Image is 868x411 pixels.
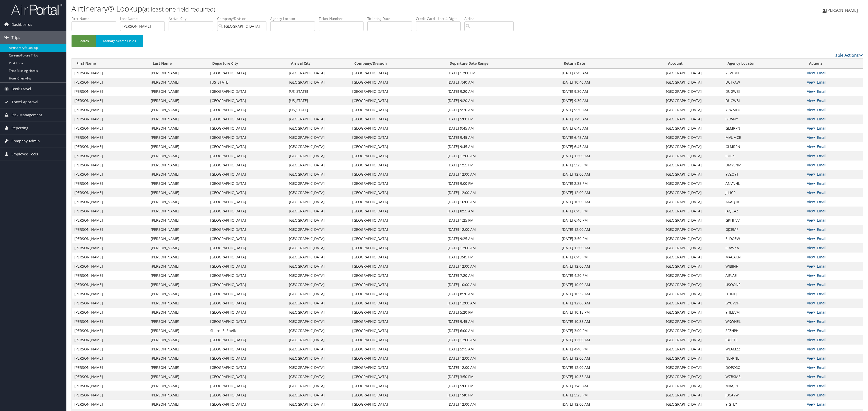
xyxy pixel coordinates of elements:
[817,71,826,75] a: Email
[807,301,815,305] a: View
[807,310,815,315] a: View
[445,179,559,188] td: [DATE] 9:00 PM
[817,236,826,241] a: Email
[817,209,826,213] a: Email
[807,117,815,121] a: View
[11,109,42,121] span: Risk Management
[723,124,804,133] td: GLMRPN
[72,115,148,124] td: [PERSON_NAME]
[723,142,804,151] td: GLMRPN
[817,319,826,324] a: Email
[445,124,559,133] td: [DATE] 9:45 AM
[807,356,815,361] a: View
[286,170,350,179] td: [GEOGRAPHIC_DATA]
[208,179,286,188] td: [GEOGRAPHIC_DATA]
[807,347,815,351] a: View
[445,68,559,78] td: [DATE] 12:00 PM
[559,170,663,179] td: [DATE] 12:00 AM
[72,289,148,299] td: [PERSON_NAME]
[286,105,350,115] td: [US_STATE]
[72,96,148,105] td: [PERSON_NAME]
[663,96,723,105] td: [GEOGRAPHIC_DATA]
[350,68,445,78] td: [GEOGRAPHIC_DATA]
[817,227,826,232] a: Email
[208,216,286,225] td: [GEOGRAPHIC_DATA]
[208,207,286,216] td: [GEOGRAPHIC_DATA]
[663,142,723,151] td: [GEOGRAPHIC_DATA]
[445,87,559,96] td: [DATE] 9:20 AM
[817,255,826,259] a: Email
[208,87,286,96] td: [GEOGRAPHIC_DATA]
[72,188,148,197] td: [PERSON_NAME]
[723,207,804,216] td: JAQCAZ
[286,161,350,170] td: [GEOGRAPHIC_DATA]
[663,197,723,207] td: [GEOGRAPHIC_DATA]
[663,216,723,225] td: [GEOGRAPHIC_DATA]
[445,105,559,115] td: [DATE] 9:20 AM
[817,89,826,94] a: Email
[817,402,826,407] a: Email
[445,170,559,179] td: [DATE] 12:00 AM
[663,188,723,197] td: [GEOGRAPHIC_DATA]
[286,151,350,161] td: [GEOGRAPHIC_DATA]
[723,59,804,68] th: Agency Locator: activate to sort column ascending
[807,328,815,333] a: View
[416,16,464,21] label: Credit Card - Last 4 Digits
[807,209,815,213] a: View
[286,142,350,151] td: [GEOGRAPHIC_DATA]
[804,188,863,197] td: |
[807,71,815,75] a: View
[11,31,20,44] span: Trips
[350,96,445,105] td: [GEOGRAPHIC_DATA]
[723,151,804,161] td: JOIEZI
[286,133,350,142] td: [GEOGRAPHIC_DATA]
[72,161,148,170] td: [PERSON_NAME]
[817,301,826,305] a: Email
[807,273,815,278] a: View
[208,78,286,87] td: [US_STATE]
[96,35,143,47] button: Manage Search Fields
[286,188,350,197] td: [GEOGRAPHIC_DATA]
[286,124,350,133] td: [GEOGRAPHIC_DATA]
[445,216,559,225] td: [DATE] 1:25 PM
[663,179,723,188] td: [GEOGRAPHIC_DATA]
[72,391,148,400] td: [PERSON_NAME]
[148,161,208,170] td: [PERSON_NAME]
[350,179,445,188] td: [GEOGRAPHIC_DATA]
[807,144,815,149] a: View
[208,197,286,207] td: [GEOGRAPHIC_DATA]
[286,59,350,68] th: Arrival City: activate to sort column ascending
[663,59,723,68] th: Account: activate to sort column ascending
[559,151,663,161] td: [DATE] 12:00 AM
[72,216,148,225] td: [PERSON_NAME]
[804,151,863,161] td: |
[72,197,148,207] td: [PERSON_NAME]
[817,190,826,195] a: Email
[286,87,350,96] td: [US_STATE]
[148,151,208,161] td: [PERSON_NAME]
[445,96,559,105] td: [DATE] 9:20 AM
[807,402,815,407] a: View
[148,197,208,207] td: [PERSON_NAME]
[72,3,599,14] h1: Airtinerary® Lookup
[723,87,804,96] td: DUGWBI
[72,335,148,345] td: [PERSON_NAME]
[208,133,286,142] td: [GEOGRAPHIC_DATA]
[148,207,208,216] td: [PERSON_NAME]
[286,96,350,105] td: [US_STATE]
[663,161,723,170] td: [GEOGRAPHIC_DATA]
[559,161,663,170] td: [DATE] 5:25 PM
[72,354,148,363] td: [PERSON_NAME]
[807,218,815,223] a: View
[559,216,663,225] td: [DATE] 6:40 PM
[72,271,148,280] td: [PERSON_NAME]
[663,87,723,96] td: [GEOGRAPHIC_DATA]
[148,96,208,105] td: [PERSON_NAME]
[817,218,826,223] a: Email
[817,310,826,315] a: Email
[804,87,863,96] td: |
[148,105,208,115] td: [PERSON_NAME]
[723,133,804,142] td: MVUMCE
[804,142,863,151] td: |
[286,68,350,78] td: [GEOGRAPHIC_DATA]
